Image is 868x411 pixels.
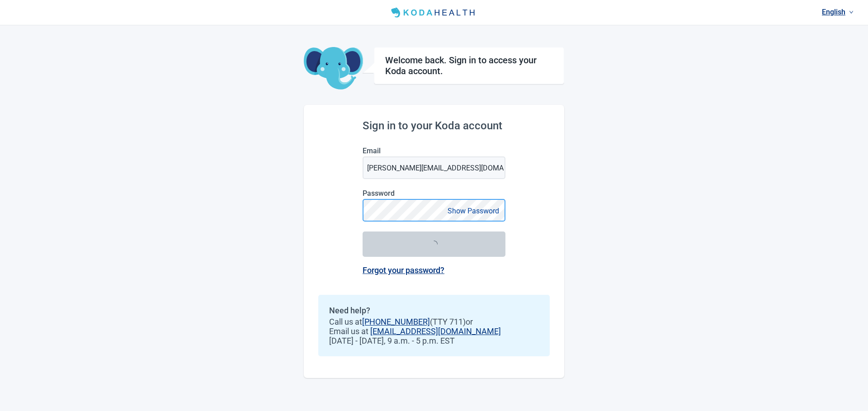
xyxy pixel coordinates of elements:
[849,10,854,14] span: down
[363,189,505,198] label: Password
[304,47,363,90] img: Koda Elephant
[445,205,502,217] button: Show Password
[329,326,539,336] span: Email us at
[329,317,539,326] span: Call us at (TTY 711) or
[363,265,444,275] a: Forgot your password?
[387,5,481,20] img: Koda Health
[363,119,505,132] h2: Sign in to your Koda account
[304,25,564,378] main: Main content
[362,317,430,326] a: [PHONE_NUMBER]
[329,336,539,345] span: [DATE] - [DATE], 9 a.m. - 5 p.m. EST
[370,326,501,336] a: [EMAIL_ADDRESS][DOMAIN_NAME]
[429,240,439,249] span: loading
[363,146,505,155] label: Email
[385,55,553,76] h1: Welcome back. Sign in to access your Koda account.
[818,5,857,19] a: Current language: English
[329,306,539,315] h2: Need help?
